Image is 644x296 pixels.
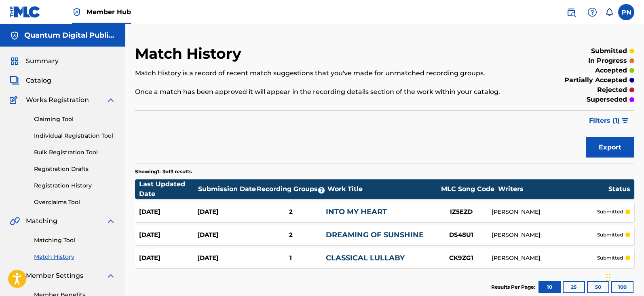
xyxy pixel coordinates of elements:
[589,116,620,126] span: Filters ( 1 )
[618,4,634,20] div: User Menu
[106,95,116,105] img: expand
[34,198,116,207] a: Overclaims Tool
[327,184,437,194] div: Work Title
[24,31,116,40] h5: Quantum Digital Publishing
[10,56,59,66] a: SummarySummary
[492,208,597,216] div: [PERSON_NAME]
[587,281,609,293] button: 50
[492,231,597,239] div: [PERSON_NAME]
[622,118,629,123] img: filter
[587,95,627,104] p: superseded
[87,7,131,17] span: Member Hub
[563,281,585,293] button: 25
[135,68,519,78] p: Match History is a record of recent match suggestions that you've made for unmatched recording gr...
[135,168,192,175] p: Showing 1 - 3 of 3 results
[587,7,597,17] img: help
[621,190,644,248] iframe: Resource Center
[34,148,116,157] a: Bulk Registration Tool
[34,115,116,124] a: Claiming Tool
[584,111,634,131] button: Filters (1)
[26,56,59,66] span: Summary
[591,46,627,56] p: submitted
[431,207,492,217] div: IZ5EZD
[34,132,116,140] a: Individual Registration Tool
[326,230,424,239] a: DREAMING OF SUNSHINE
[326,207,387,216] a: INTO MY HEART
[257,184,327,194] div: Recording Groups
[135,87,519,97] p: Once a match has been approved it will appear in the recording details section of the work within...
[326,253,405,262] a: CLASSICAL LULLABY
[597,231,623,239] p: submitted
[584,4,600,20] div: Help
[34,181,116,190] a: Registration History
[106,216,116,226] img: expand
[197,253,255,263] div: [DATE]
[34,165,116,173] a: Registration Drafts
[197,230,255,240] div: [DATE]
[606,265,611,290] div: Drag
[10,216,20,226] img: Matching
[10,6,41,18] img: MLC Logo
[586,137,634,158] button: Export
[595,66,627,75] p: accepted
[588,56,627,66] p: in progress
[605,8,613,16] div: Notifications
[139,207,197,217] div: [DATE]
[431,230,492,240] div: DS48U1
[437,184,498,194] div: MLC Song Code
[26,95,89,105] span: Works Registration
[538,281,561,293] button: 10
[566,7,576,17] img: search
[10,76,19,85] img: Catalog
[597,208,623,215] p: submitted
[10,95,20,105] img: Works Registration
[431,253,492,263] div: CK9ZG1
[256,207,326,217] div: 2
[34,236,116,245] a: Matching Tool
[135,45,245,63] h2: Match History
[10,76,51,85] a: CatalogCatalog
[197,207,255,217] div: [DATE]
[256,253,326,263] div: 1
[564,75,627,85] p: partially accepted
[604,257,644,296] iframe: Chat Widget
[492,254,597,262] div: [PERSON_NAME]
[597,254,623,262] p: submitted
[498,184,608,194] div: Writers
[26,216,57,226] span: Matching
[10,31,19,40] img: Accounts
[106,271,116,281] img: expand
[26,76,51,85] span: Catalog
[10,56,19,66] img: Summary
[72,7,82,17] img: Top Rightsholder
[491,283,537,291] p: Results Per Page:
[139,230,197,240] div: [DATE]
[608,184,630,194] div: Status
[10,271,19,281] img: Member Settings
[34,253,116,261] a: Match History
[256,230,326,240] div: 2
[563,4,579,20] a: Public Search
[597,85,627,95] p: rejected
[318,187,325,194] span: ?
[26,271,83,281] span: Member Settings
[139,179,198,199] div: Last Updated Date
[198,184,257,194] div: Submission Date
[139,253,197,263] div: [DATE]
